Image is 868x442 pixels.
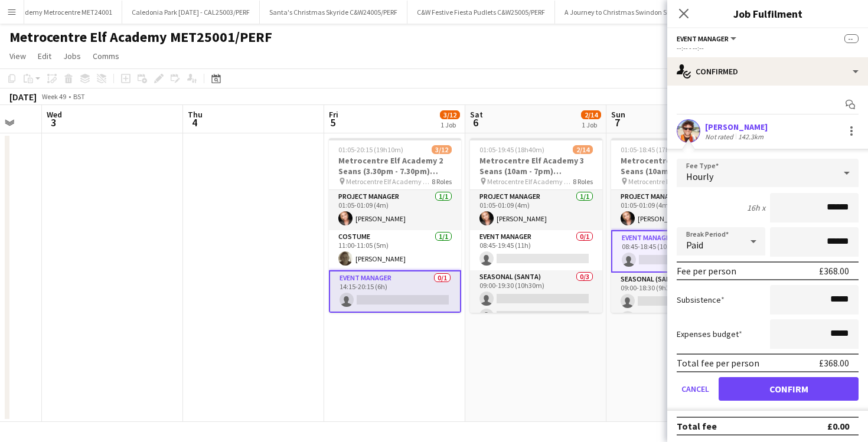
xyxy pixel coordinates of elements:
[705,122,768,132] div: [PERSON_NAME]
[611,155,743,176] h3: Metrocentre Elf Academy 3 Seans (10am - 6pm) MET25001/PERF
[621,145,686,154] span: 01:05-18:45 (17h40m)
[9,51,26,61] span: View
[9,28,272,46] h1: Metrocentre Elf Academy MET25001/PERF
[677,44,859,53] div: --:-- - --:--
[346,177,432,186] span: Metrocentre Elf Academy MET25001/PERF
[432,177,452,186] span: 8 Roles
[677,357,759,369] div: Total fee per person
[260,1,407,24] button: Santa's Christmas Skyride C&W24005/PERF
[73,92,85,101] div: BST
[186,116,203,129] span: 4
[470,109,483,120] span: Sat
[58,48,86,64] a: Jobs
[338,145,403,154] span: 01:05-20:15 (19h10m)
[747,202,765,213] div: 16h x
[677,377,714,401] button: Cancel
[39,92,68,101] span: Week 49
[677,34,729,43] span: Event Manager
[677,329,742,339] label: Expenses budget
[122,1,260,24] button: Caledonia Park [DATE] - CAL25003/PERF
[440,120,459,129] div: 1 Job
[686,171,713,182] span: Hourly
[327,116,338,129] span: 5
[45,116,62,129] span: 3
[705,132,736,141] div: Not rated
[677,420,717,432] div: Total fee
[329,155,461,176] h3: Metrocentre Elf Academy 2 Seans (3.30pm - 7.30pm) MET25001/PERF
[609,116,625,129] span: 7
[440,110,460,119] span: 3/12
[611,109,625,120] span: Sun
[736,132,766,141] div: 142.3km
[47,109,62,120] span: Wed
[611,230,743,273] app-card-role: Event Manager0/108:45-18:45 (10h)
[33,48,56,64] a: Edit
[611,138,743,313] app-job-card: 01:05-18:45 (17h40m)2/14Metrocentre Elf Academy 3 Seans (10am - 6pm) MET25001/PERF Metrocentre El...
[470,270,602,345] app-card-role: Seasonal (Santa)0/309:00-19:30 (10h30m)
[819,357,849,369] div: £368.00
[93,51,119,61] span: Comms
[677,294,725,305] label: Subsistence
[38,51,51,61] span: Edit
[329,138,461,313] app-job-card: 01:05-20:15 (19h10m)3/12Metrocentre Elf Academy 2 Seans (3.30pm - 7.30pm) MET25001/PERF Metrocent...
[470,155,602,176] h3: Metrocentre Elf Academy 3 Seans (10am - 7pm) MET25001/PERF
[88,48,124,64] a: Comms
[628,177,714,186] span: Metrocentre Elf Academy MET25001/PERF
[827,420,849,432] div: £0.00
[686,239,703,251] span: Paid
[329,109,338,120] span: Fri
[329,270,461,313] app-card-role: Event Manager0/114:15-20:15 (6h)
[573,177,593,186] span: 8 Roles
[719,377,859,401] button: Confirm
[5,48,31,64] a: View
[819,265,849,277] div: £368.00
[468,116,483,129] span: 6
[470,138,602,313] app-job-card: 01:05-19:45 (18h40m)2/14Metrocentre Elf Academy 3 Seans (10am - 7pm) MET25001/PERF Metrocentre El...
[677,265,736,277] div: Fee per person
[329,230,461,270] app-card-role: Costume1/111:00-11:05 (5m)[PERSON_NAME]
[573,145,593,154] span: 2/14
[479,145,544,154] span: 01:05-19:45 (18h40m)
[9,91,37,103] div: [DATE]
[407,1,555,24] button: C&W Festive Fiesta Pudlets C&W25005/PERF
[677,34,738,43] button: Event Manager
[329,190,461,230] app-card-role: Project Manager1/101:05-01:09 (4m)[PERSON_NAME]
[470,230,602,270] app-card-role: Event Manager0/108:45-19:45 (11h)
[581,110,601,119] span: 2/14
[432,145,452,154] span: 3/12
[582,120,601,129] div: 1 Job
[188,109,203,120] span: Thu
[611,190,743,230] app-card-role: Project Manager1/101:05-01:09 (4m)[PERSON_NAME]
[555,1,721,24] button: A Journey to Christmas Swindon SDO25003/PERF
[844,34,859,43] span: --
[63,51,81,61] span: Jobs
[470,190,602,230] app-card-role: Project Manager1/101:05-01:09 (4m)[PERSON_NAME]
[667,6,868,21] h3: Job Fulfilment
[611,273,743,347] app-card-role: Seasonal (Santa)0/309:00-18:30 (9h30m)
[667,57,868,86] div: Confirmed
[487,177,573,186] span: Metrocentre Elf Academy MET25001/PERF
